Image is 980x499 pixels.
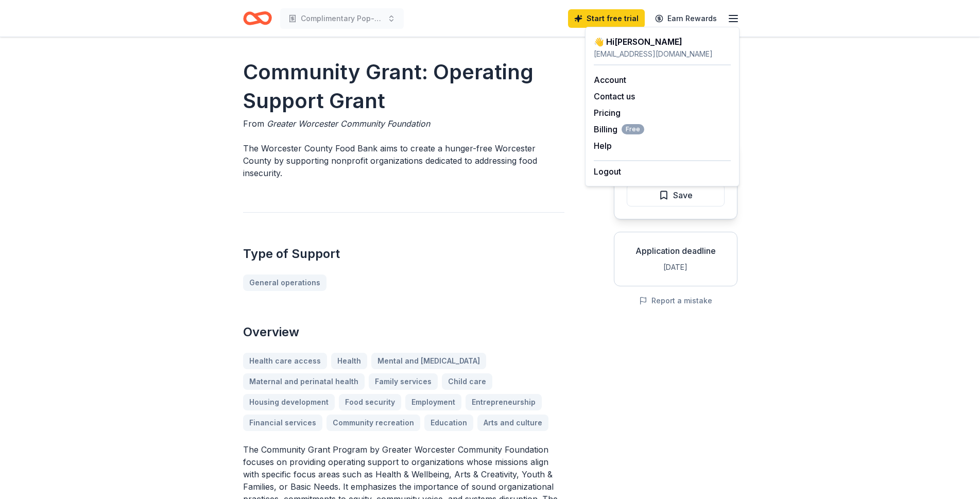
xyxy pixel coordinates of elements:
a: Start free trial [568,9,645,28]
a: General operations [243,274,326,291]
a: Pricing [594,108,621,118]
div: [DATE] [623,261,729,273]
span: Free [622,124,644,134]
button: BillingFree [594,123,644,135]
h2: Type of Support [243,246,564,262]
span: Complimentary Pop-Up Nutrition Stations [301,12,383,25]
div: Application deadline [623,245,729,257]
div: From [243,117,564,130]
h2: Overview [243,324,564,340]
span: Greater Worcester Community Foundation [267,118,430,129]
button: Report a mistake [639,295,712,307]
div: [EMAIL_ADDRESS][DOMAIN_NAME] [594,48,731,60]
button: Logout [594,165,621,178]
span: Billing [594,123,644,135]
span: Save [673,188,693,202]
a: Account [594,75,626,85]
button: Contact us [594,90,635,102]
div: 👋 Hi [PERSON_NAME] [594,36,731,48]
h1: Community Grant: Operating Support Grant [243,58,564,115]
button: Save [627,184,725,207]
button: Help [594,140,612,152]
a: Home [243,6,272,30]
a: Earn Rewards [649,9,723,28]
p: The Worcester County Food Bank aims to create a hunger-free Worcester County by supporting nonpro... [243,142,564,179]
button: Complimentary Pop-Up Nutrition Stations [280,8,404,29]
